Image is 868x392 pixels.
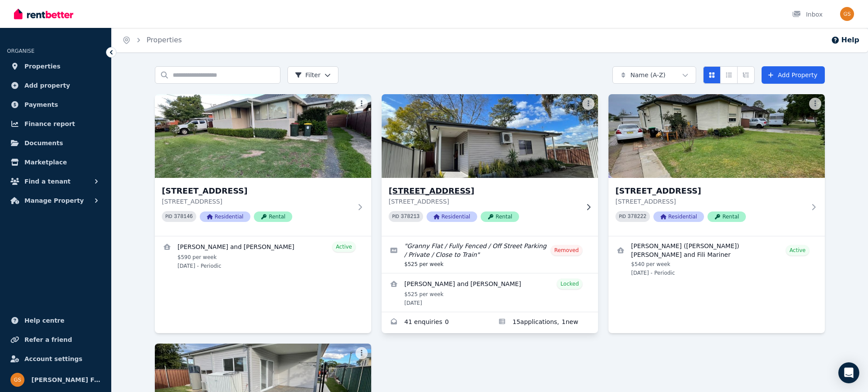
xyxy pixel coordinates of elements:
[7,192,104,209] button: Manage Property
[7,173,104,190] button: Find a tenant
[174,214,193,220] code: 378146
[630,71,666,79] span: Name (A-Z)
[720,66,738,84] button: Compact list view
[427,211,477,222] span: Residential
[608,236,825,282] a: View details for Vitaliano (Victor) Pulaa and Fili Mariner
[355,98,368,110] button: More options
[762,66,825,84] a: Add Property
[7,312,104,329] a: Help centre
[831,35,859,45] button: Help
[7,96,104,113] a: Payments
[7,115,104,133] a: Finance report
[147,36,182,44] a: Properties
[382,273,598,312] a: View details for Alvin Banaag and Edwin Bico
[7,48,34,54] span: ORGANISE
[200,211,250,222] span: Residential
[809,98,821,110] button: More options
[628,214,646,220] code: 378222
[31,375,101,385] span: [PERSON_NAME] Family Super Pty Ltd ATF [PERSON_NAME] Family Super
[112,28,192,52] nav: Breadcrumb
[382,236,598,273] a: Edit listing: Granny Flat / Fully Fenced / Off Street Parking / Private / Close to Train
[392,214,399,219] small: PID
[10,373,24,387] img: Stanyer Family Super Pty Ltd ATF Stanyer Family Super
[490,312,598,333] a: Applications for 15A Crown St, Riverstone
[389,185,579,197] h3: [STREET_ADDRESS]
[653,211,704,222] span: Residential
[376,92,604,180] img: 15A Crown St, Riverstone
[162,185,352,197] h3: [STREET_ADDRESS]
[24,80,70,91] span: Add property
[24,61,61,72] span: Properties
[355,347,368,359] button: More options
[24,99,58,110] span: Payments
[382,94,598,236] a: 15A Crown St, Riverstone[STREET_ADDRESS][STREET_ADDRESS]PID 378213ResidentialRental
[382,312,490,333] a: Enquiries for 15A Crown St, Riverstone
[162,197,352,206] p: [STREET_ADDRESS]
[7,58,104,75] a: Properties
[703,66,755,84] div: View options
[254,211,292,222] span: Rental
[7,331,104,348] a: Refer a friend
[608,94,825,236] a: 43 Catalina St, North St Marys[STREET_ADDRESS][STREET_ADDRESS]PID 378222ResidentialRental
[612,66,696,84] button: Name (A-Z)
[24,315,65,326] span: Help centre
[401,214,420,220] code: 378213
[707,211,746,222] span: Rental
[615,197,806,206] p: [STREET_ADDRESS]
[737,66,755,84] button: Expanded list view
[24,195,84,206] span: Manage Property
[7,153,104,171] a: Marketplace
[838,362,859,383] div: Open Intercom Messenger
[14,7,73,20] img: RentBetter
[287,66,338,84] button: Filter
[582,98,595,110] button: More options
[295,71,321,79] span: Filter
[7,77,104,94] a: Add property
[155,94,371,236] a: 15 Crown St, Riverstone[STREET_ADDRESS][STREET_ADDRESS]PID 378146ResidentialRental
[24,354,82,364] span: Account settings
[619,214,626,219] small: PID
[389,197,579,206] p: [STREET_ADDRESS]
[703,66,721,84] button: Card view
[608,94,825,178] img: 43 Catalina St, North St Marys
[7,350,104,368] a: Account settings
[24,138,63,148] span: Documents
[481,211,519,222] span: Rental
[155,94,371,178] img: 15 Crown St, Riverstone
[24,157,67,167] span: Marketplace
[24,334,72,345] span: Refer a friend
[165,214,172,219] small: PID
[792,10,823,19] div: Inbox
[24,176,71,187] span: Find a tenant
[155,236,371,275] a: View details for Lemuel and Liberty Ramos
[840,7,854,21] img: Stanyer Family Super Pty Ltd ATF Stanyer Family Super
[24,119,75,129] span: Finance report
[615,185,806,197] h3: [STREET_ADDRESS]
[7,134,104,152] a: Documents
